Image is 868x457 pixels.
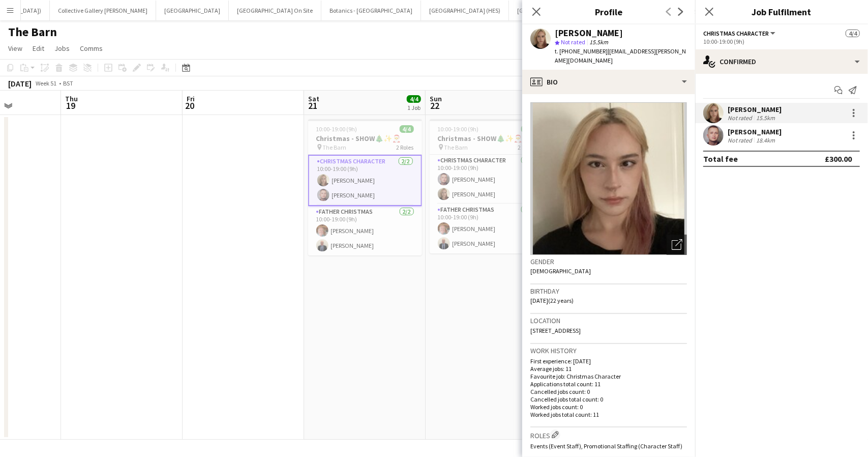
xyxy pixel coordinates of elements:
h3: Roles [530,430,687,440]
button: [GEOGRAPHIC_DATA] [156,1,229,20]
app-card-role: Father Christmas2/210:00-19:00 (9h)[PERSON_NAME][PERSON_NAME] [308,206,422,255]
span: 2 Roles [397,144,414,151]
img: Crew avatar or photo [530,102,687,255]
div: [PERSON_NAME] [728,105,782,114]
span: 4/4 [407,95,421,103]
span: Christmas Character [703,30,769,37]
span: [DATE] (22 years) [530,297,574,304]
app-card-role: Father Christmas2/210:00-19:00 (9h)[PERSON_NAME][PERSON_NAME] [430,204,544,253]
p: Favourite job: Christmas Character [530,373,687,380]
div: Open photos pop-in [667,235,687,255]
span: The Barn [444,144,468,151]
app-job-card: 10:00-19:00 (9h)4/4Christmas - SHOW🎄✨🎅 The Barn2 RolesChristmas Character2/210:00-19:00 (9h)[PERS... [308,119,422,255]
span: t. [PHONE_NUMBER] [555,47,608,55]
h3: Christmas - SHOW🎄✨🎅 [308,134,422,143]
div: [PERSON_NAME] [555,28,623,38]
h3: Location [530,316,687,325]
span: Events (Event Staff), Promotional Staffing (Character Staff) [530,442,682,450]
span: Sat [308,94,319,103]
span: 21 [307,100,319,111]
span: [DEMOGRAPHIC_DATA] [530,267,591,275]
a: View [4,42,26,55]
div: BST [63,79,73,87]
span: Comms [80,44,103,53]
button: Christmas Character [703,30,777,37]
span: 22 [428,100,442,111]
h3: Work history [530,346,687,355]
p: First experience: [DATE] [530,357,687,365]
span: 4/4 [846,30,860,37]
a: Comms [76,42,107,55]
h3: Job Fulfilment [695,5,868,18]
div: 18.4km [754,136,777,144]
h3: Birthday [530,287,687,296]
app-job-card: 10:00-19:00 (9h)4/4Christmas - SHOW🎄✨🎅 The Barn2 RolesChristmas Character2/210:00-19:00 (9h)[PERS... [430,119,544,253]
span: Fri [187,94,195,103]
span: View [8,44,22,53]
h3: Profile [522,5,695,18]
span: Jobs [54,44,70,53]
span: Thu [65,94,78,103]
span: 15.5km [587,38,610,46]
div: [PERSON_NAME] [728,127,782,136]
p: Worked jobs count: 0 [530,403,687,411]
h3: Gender [530,257,687,266]
h1: The Barn [8,24,57,40]
p: Average jobs: 11 [530,365,687,373]
button: [GEOGRAPHIC_DATA] (HES) [421,1,509,20]
app-card-role: Christmas Character2/210:00-19:00 (9h)[PERSON_NAME][PERSON_NAME] [430,155,544,204]
button: Botanics - [GEOGRAPHIC_DATA] [321,1,421,20]
div: Not rated [728,136,754,144]
p: Applications total count: 11 [530,380,687,388]
span: 20 [185,100,195,111]
div: £300.00 [825,154,852,164]
span: Edit [33,44,44,53]
div: Confirmed [695,49,868,74]
span: | [EMAIL_ADDRESS][PERSON_NAME][DOMAIN_NAME] [555,47,686,64]
button: [GEOGRAPHIC_DATA] On Site [229,1,321,20]
span: 19 [64,100,78,111]
h3: Christmas - SHOW🎄✨🎅 [430,134,544,143]
span: Week 51 [34,79,59,87]
p: Worked jobs total count: 11 [530,411,687,418]
div: 10:00-19:00 (9h) [703,38,860,45]
div: 15.5km [754,114,777,122]
a: Jobs [50,42,74,55]
span: 10:00-19:00 (9h) [438,125,479,133]
span: Sun [430,94,442,103]
span: Not rated [561,38,585,46]
span: 4/4 [521,125,535,133]
button: Collective Gallery [PERSON_NAME] [50,1,156,20]
p: Cancelled jobs count: 0 [530,388,687,395]
app-card-role: Christmas Character2/210:00-19:00 (9h)[PERSON_NAME][PERSON_NAME] [308,155,422,206]
span: 10:00-19:00 (9h) [316,125,357,133]
div: Bio [522,70,695,94]
div: [DATE] [8,78,32,89]
div: Total fee [703,154,738,164]
span: 4/4 [400,125,414,133]
div: Not rated [728,114,754,122]
a: Edit [28,42,48,55]
span: [STREET_ADDRESS] [530,327,581,334]
div: 1 Job [407,104,421,111]
span: The Barn [323,144,347,151]
p: Cancelled jobs total count: 0 [530,395,687,403]
button: [GEOGRAPHIC_DATA][PERSON_NAME] [509,1,625,20]
span: 2 Roles [518,144,535,151]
